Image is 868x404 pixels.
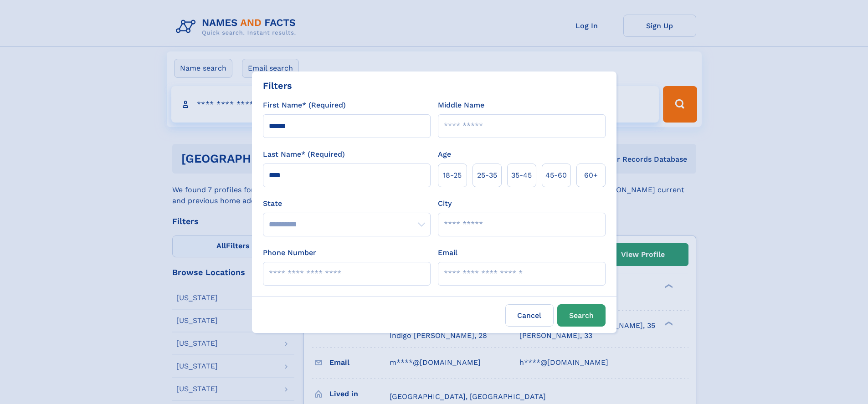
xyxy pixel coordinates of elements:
span: 45‑60 [545,170,567,181]
span: 60+ [584,170,598,181]
label: Email [438,247,457,258]
label: Cancel [505,304,554,327]
span: 25‑35 [477,170,497,181]
label: Phone Number [263,247,316,258]
label: Last Name* (Required) [263,149,345,160]
div: Filters [263,79,292,92]
label: Age [438,149,451,160]
label: Middle Name [438,100,484,111]
span: 35‑45 [511,170,532,181]
label: City [438,198,452,209]
label: First Name* (Required) [263,100,346,111]
button: Search [557,304,606,327]
label: State [263,198,431,209]
span: 18‑25 [443,170,462,181]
